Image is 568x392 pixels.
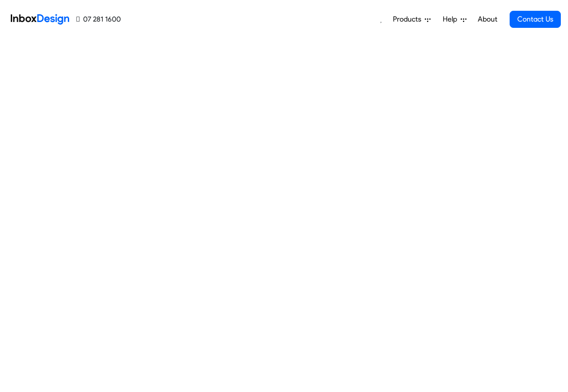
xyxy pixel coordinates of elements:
a: Products [389,10,434,28]
a: 07 281 1600 [76,14,121,25]
span: Help [443,14,461,25]
span: Products [393,14,425,25]
a: About [475,10,500,28]
a: Contact Us [510,11,561,28]
a: Help [439,10,470,28]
